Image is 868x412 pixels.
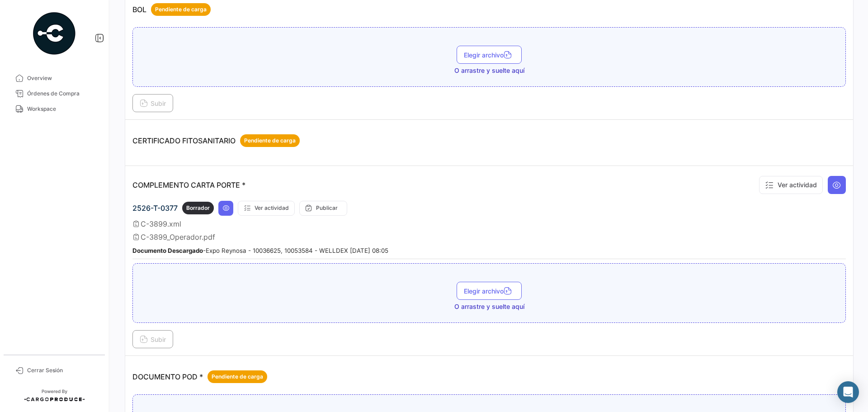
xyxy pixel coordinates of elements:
span: Borrador [186,204,210,212]
a: Órdenes de Compra [7,86,101,101]
button: Ver actividad [759,176,823,194]
button: Subir [132,94,173,112]
button: Elegir archivo [457,46,522,64]
p: CERTIFICADO FITOSANITARIO [132,134,300,147]
button: Subir [132,330,173,348]
img: powered-by.png [32,11,77,56]
p: COMPLEMENTO CARTA PORTE * [132,180,245,189]
span: O arrastre y suelte aquí [454,302,524,311]
span: Pendiente de carga [212,373,263,381]
span: Workspace [27,105,98,113]
small: - Expo Reynosa - 10036625, 10053584 - WELLDEX [DATE] 08:05 [132,247,388,254]
a: Overview [7,71,101,86]
b: Documento Descargado [132,247,203,254]
span: Subir [140,336,166,343]
span: Pendiente de carga [244,137,296,145]
span: 2526-T-0377 [132,204,178,213]
button: Elegir archivo [457,282,522,300]
span: C-3899.xml [141,219,181,228]
button: Ver actividad [238,201,295,216]
span: Elegir archivo [464,51,514,59]
span: Órdenes de Compra [27,90,98,98]
button: Publicar [299,201,347,216]
span: Elegir archivo [464,287,514,295]
p: BOL [132,3,211,16]
span: Subir [140,99,166,107]
span: Cerrar Sesión [27,366,98,374]
a: Workspace [7,101,101,117]
span: Overview [27,74,98,82]
span: C-3899_Operador.pdf [141,232,215,242]
span: O arrastre y suelte aquí [454,66,524,75]
div: Abrir Intercom Messenger [837,381,859,403]
p: DOCUMENTO POD * [132,370,267,383]
span: Pendiente de carga [155,5,207,14]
